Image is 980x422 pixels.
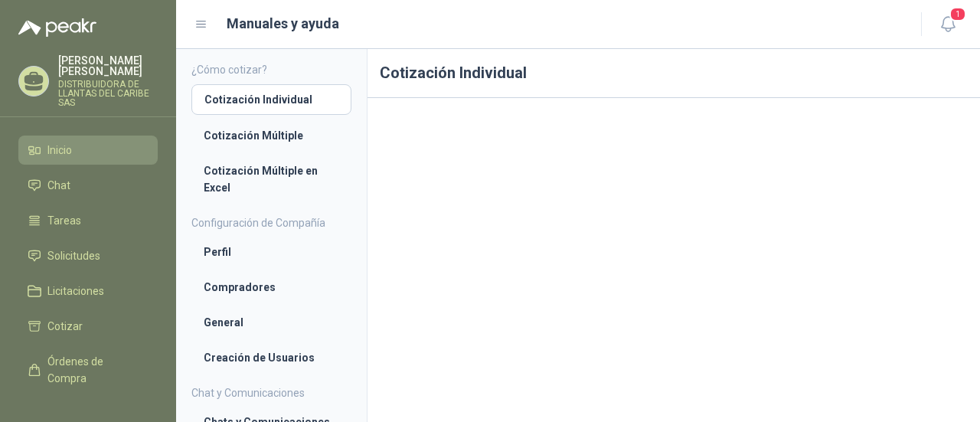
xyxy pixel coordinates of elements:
[18,136,158,165] a: Inicio
[227,13,339,34] h1: Manuales y ayuda
[191,273,351,302] a: Compradores
[18,347,158,393] a: Órdenes de Compra
[204,127,339,144] li: Cotización Múltiple
[47,212,81,229] span: Tareas
[191,308,351,337] a: General
[47,353,143,387] span: Órdenes de Compra
[191,61,351,78] h4: ¿Cómo cotizar?
[58,55,158,77] p: [PERSON_NAME] [PERSON_NAME]
[191,237,351,267] a: Perfil
[18,18,96,37] img: Logo peakr
[47,247,100,264] span: Solicitudes
[204,349,339,366] li: Creación de Usuarios
[191,121,351,150] a: Cotización Múltiple
[204,91,338,108] li: Cotización Individual
[191,384,351,401] h4: Chat y Comunicaciones
[191,343,351,372] a: Creación de Usuarios
[47,177,70,194] span: Chat
[58,80,158,107] p: DISTRIBUIDORA DE LLANTAS DEL CARIBE SAS
[204,279,339,296] li: Compradores
[18,241,158,270] a: Solicitudes
[18,312,158,341] a: Cotizar
[47,318,83,335] span: Cotizar
[934,11,962,38] button: 1
[191,214,351,231] h4: Configuración de Compañía
[18,171,158,200] a: Chat
[191,156,351,202] a: Cotización Múltiple en Excel
[367,49,980,98] h1: Cotización Individual
[204,314,339,331] li: General
[47,142,72,159] span: Inicio
[18,206,158,235] a: Tareas
[18,276,158,306] a: Licitaciones
[204,162,339,196] li: Cotización Múltiple en Excel
[47,283,104,299] span: Licitaciones
[191,84,351,115] a: Cotización Individual
[204,244,339,260] li: Perfil
[949,7,966,21] span: 1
